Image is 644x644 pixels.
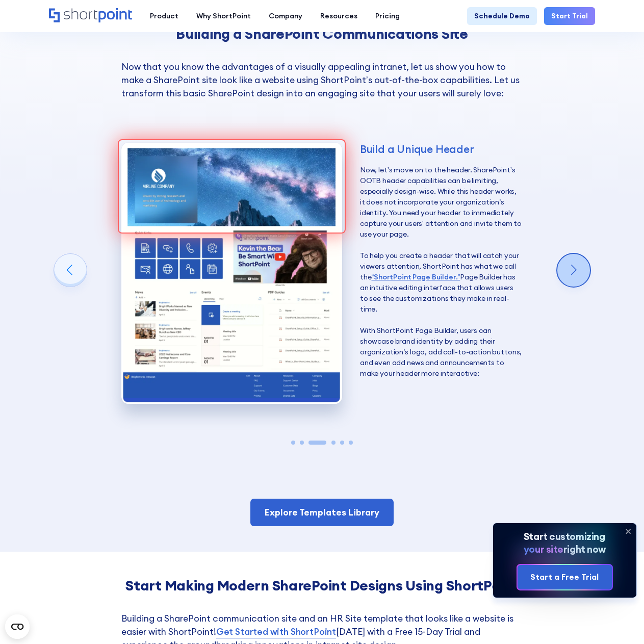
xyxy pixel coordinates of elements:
[530,571,599,583] div: Start a Free Trial
[360,143,523,156] div: Build a Unique Header
[125,576,519,595] strong: Start Making Modern SharePoint Designs Using ShortPoint
[250,499,394,526] a: Explore Templates Library
[150,11,178,21] div: Product
[49,8,132,23] a: Home
[320,11,357,21] div: Resources
[360,165,523,379] p: Now, let’s move on to the header. SharePoint’s OOTB header capabilities can be limiting, especial...
[331,441,336,445] span: Go to slide 4
[300,441,304,445] span: Go to slide 2
[5,614,30,639] button: Open CMP widget
[121,143,342,403] img: Building a SharePoint Communication Site for headers
[187,7,260,25] a: Why ShortPoint
[49,114,595,439] div: 3 / 6
[54,254,87,287] div: Previous slide
[141,7,187,25] a: Product
[544,7,595,25] a: Start Trial
[518,565,611,590] a: Start a Free Trial
[593,595,644,644] div: Chat-widget
[121,60,523,100] p: Now that you know the advantages of a visually appealing intranet, let us show you how to make a ...
[196,11,251,21] div: Why ShortPoint
[340,441,344,445] span: Go to slide 5
[557,254,590,287] div: Next slide
[291,441,295,445] span: Go to slide 1
[467,7,537,25] a: Schedule Demo
[371,272,460,281] a: “ShortPoint Page Builder.”
[308,441,326,445] span: Go to slide 3
[311,7,366,25] a: Resources
[176,24,468,43] strong: Building a SharePoint Communications Site
[216,625,336,638] a: Get Started with ShortPoint
[349,441,353,445] span: Go to slide 6
[593,595,644,644] iframe: Chat Widget
[366,7,408,25] a: Pricing
[269,11,302,21] div: Company
[375,11,400,21] div: Pricing
[260,7,311,25] a: Company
